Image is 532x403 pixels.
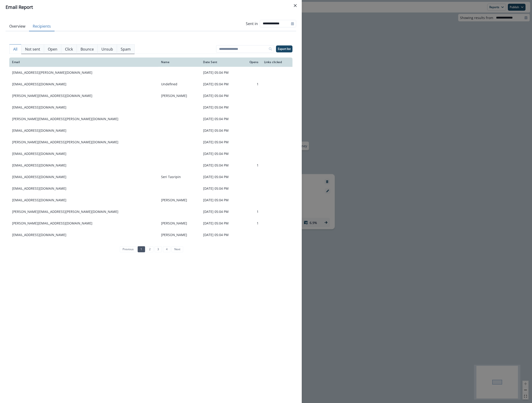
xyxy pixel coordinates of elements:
td: [EMAIL_ADDRESS][DOMAIN_NAME] [9,78,158,90]
td: [EMAIL_ADDRESS][DOMAIN_NAME] [9,160,158,171]
p: [DATE] 05:04 PM [203,128,239,133]
p: [DATE] 05:04 PM [203,105,239,110]
td: [EMAIL_ADDRESS][DOMAIN_NAME] [9,171,158,183]
p: Spam [121,46,131,52]
td: [PERSON_NAME] [158,90,200,102]
p: [DATE] 05:04 PM [203,163,239,168]
div: Name [161,60,198,64]
p: Bounce [81,46,94,52]
td: [PERSON_NAME][EMAIL_ADDRESS][PERSON_NAME][DOMAIN_NAME] [9,113,158,125]
p: Sent in [246,21,258,26]
a: Page 4 [163,246,170,252]
td: [EMAIL_ADDRESS][DOMAIN_NAME] [9,183,158,194]
p: [DATE] 05:04 PM [203,233,239,237]
td: [EMAIL_ADDRESS][DOMAIN_NAME] [9,125,158,136]
td: [PERSON_NAME][EMAIL_ADDRESS][DOMAIN_NAME] [9,217,158,229]
a: Page 1 is your current page [138,246,145,252]
button: Export list [276,45,292,52]
p: Open [48,46,57,52]
button: Overview [6,22,29,31]
button: Recipients [29,22,55,31]
p: [DATE] 05:04 PM [203,151,239,156]
p: [DATE] 05:04 PM [203,117,239,121]
td: 1 [242,217,261,229]
p: [DATE] 05:04 PM [203,70,239,75]
button: Close [292,2,299,9]
td: [PERSON_NAME] [158,194,200,206]
td: [PERSON_NAME] [158,217,200,229]
td: [EMAIL_ADDRESS][PERSON_NAME][DOMAIN_NAME] [9,67,158,78]
p: [DATE] 05:04 PM [203,209,239,214]
td: [EMAIL_ADDRESS][DOMAIN_NAME] [9,229,158,241]
p: [DATE] 05:04 PM [203,140,239,144]
div: Date Sent [203,60,239,64]
td: [EMAIL_ADDRESS][DOMAIN_NAME] [9,194,158,206]
td: [PERSON_NAME] [158,229,200,241]
td: [PERSON_NAME][EMAIL_ADDRESS][PERSON_NAME][DOMAIN_NAME] [9,136,158,148]
p: [DATE] 05:04 PM [203,93,239,98]
td: 1 [242,78,261,90]
td: [PERSON_NAME][EMAIL_ADDRESS][PERSON_NAME][DOMAIN_NAME] [9,206,158,217]
td: 1 [242,160,261,171]
p: Not sent [25,46,40,52]
p: [DATE] 05:04 PM [203,82,239,86]
td: 1 [242,206,261,217]
ul: Pagination [119,246,183,252]
td: [EMAIL_ADDRESS][DOMAIN_NAME] [9,148,158,160]
p: Export list [278,47,291,51]
td: Seri Tasripin [158,171,200,183]
a: Next page [172,246,183,252]
td: [EMAIL_ADDRESS][DOMAIN_NAME] [9,102,158,113]
td: Undefined [158,78,200,90]
a: Page 3 [155,246,162,252]
div: Links clicked [264,60,290,64]
p: [DATE] 05:04 PM [203,198,239,202]
p: [DATE] 05:04 PM [203,175,239,179]
td: [PERSON_NAME][EMAIL_ADDRESS][DOMAIN_NAME] [9,90,158,102]
div: Opens [245,60,259,64]
p: [DATE] 05:04 PM [203,186,239,191]
p: Unsub [101,46,113,52]
p: All [13,46,17,52]
p: Click [65,46,73,52]
div: Email [12,60,156,64]
a: Page 2 [146,246,153,252]
p: [DATE] 05:04 PM [203,221,239,226]
div: Email Report [6,4,296,11]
